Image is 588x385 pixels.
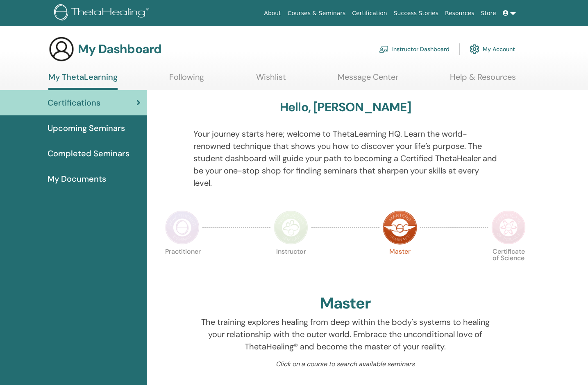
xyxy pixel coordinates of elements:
a: My ThetaLearning [48,72,118,90]
img: Practitioner [165,210,200,245]
h2: Master [320,294,371,313]
img: Master [383,210,417,245]
p: Certificate of Science [491,248,526,283]
p: Practitioner [165,248,200,283]
a: Certification [349,6,390,21]
h3: Hello, [PERSON_NAME] [280,100,411,115]
a: Wishlist [256,72,286,88]
img: Instructor [274,210,308,245]
img: generic-user-icon.jpg [48,36,75,62]
h3: My Dashboard [78,42,161,56]
img: logo.png [54,4,152,23]
a: Store [478,6,499,21]
a: Instructor Dashboard [379,40,450,58]
span: Certifications [48,97,100,109]
a: About [261,6,284,21]
span: My Documents [48,173,106,185]
p: Instructor [274,248,308,283]
p: Your journey starts here; welcome to ThetaLearning HQ. Learn the world-renowned technique that sh... [193,128,497,189]
p: The training explores healing from deep within the body's systems to healing your relationship wi... [193,316,497,353]
a: Success Stories [390,6,442,21]
a: Resources [442,6,478,21]
img: Certificate of Science [491,210,526,245]
a: Help & Resources [450,72,516,88]
span: Completed Seminars [48,147,129,160]
img: cog.svg [470,42,479,56]
a: My Account [470,40,515,58]
p: Click on a course to search available seminars [193,359,497,369]
a: Message Center [338,72,398,88]
img: chalkboard-teacher.svg [379,45,389,53]
span: Upcoming Seminars [48,122,125,134]
p: Master [383,248,417,283]
a: Courses & Seminars [284,6,349,21]
a: Following [169,72,204,88]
